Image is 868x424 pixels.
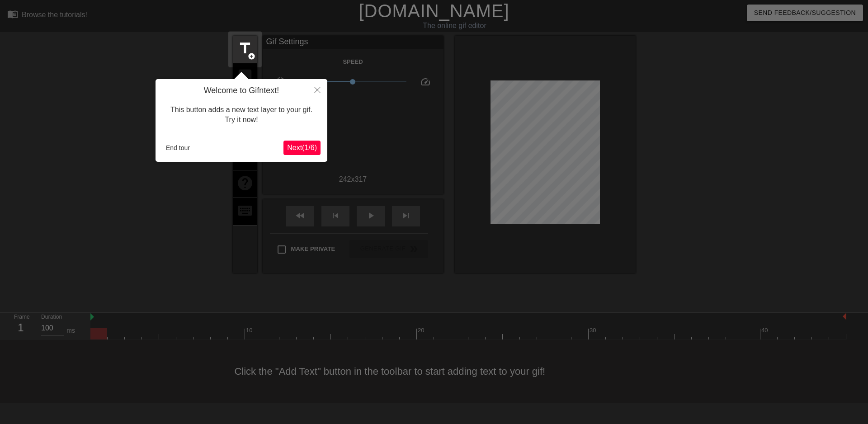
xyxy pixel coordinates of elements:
div: This button adds a new text layer to your gif. Try it now! [162,96,321,134]
button: Next [283,141,321,155]
h4: Welcome to Gifntext! [162,86,321,96]
button: Close [307,79,327,100]
span: Next ( 1 / 6 ) [287,144,317,151]
button: End tour [162,141,193,155]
